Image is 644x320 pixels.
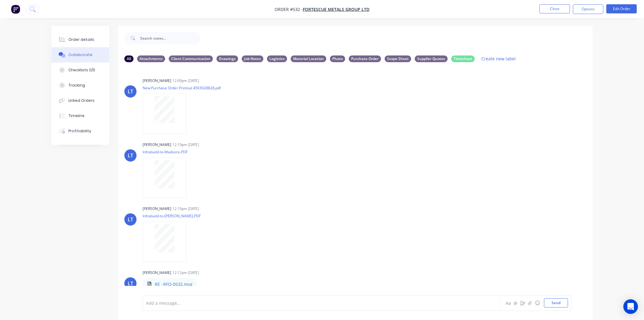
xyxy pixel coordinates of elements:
[451,55,475,62] div: Timesheet
[539,4,570,13] button: Close
[242,55,263,62] div: Job Notes
[51,47,109,62] button: Collaborate
[172,78,199,84] div: 12:09pm [DATE]
[51,108,109,123] button: Timeline
[68,37,94,42] div: Order details
[544,298,568,308] button: Send
[143,270,171,276] div: [PERSON_NAME]
[216,55,238,62] div: Drawings
[143,213,201,219] p: Infrabuild-to-[PERSON_NAME].PDF
[68,113,85,119] div: Timeline
[140,32,200,44] input: Search notes...
[623,299,638,314] div: Open Intercom Messenger
[51,62,109,78] button: Checklists 0/0
[606,4,637,13] button: Edit Order
[267,55,287,62] div: Logistics
[68,83,85,88] div: Tracking
[68,67,95,73] div: Checklists 0/0
[143,78,171,84] div: [PERSON_NAME]
[51,78,109,93] button: Tracking
[68,128,91,134] div: Profitability
[68,52,92,58] div: Collaborate
[51,93,109,108] button: Linked Orders
[128,88,133,95] div: LT
[172,142,199,148] div: 12:10pm [DATE]
[143,85,221,91] p: New Purchase Order Printout 4503028828.pdf
[155,281,192,287] p: RE_-RFQ-0532.msg
[51,123,109,139] button: Profitability
[143,206,171,212] div: [PERSON_NAME]
[124,55,133,62] div: All
[349,55,381,62] div: Purchase Order
[128,216,133,223] div: LT
[534,299,541,307] button: ☺
[128,152,133,159] div: LT
[415,55,448,62] div: Supplier Quotes
[11,5,20,14] img: Factory
[478,55,519,63] button: Create new label
[68,98,95,103] div: Linked Orders
[172,206,199,212] div: 12:10pm [DATE]
[128,280,133,287] div: LT
[143,149,192,155] p: Infrabuild-to-Madsons.PDF
[573,4,603,14] button: Options
[385,55,411,62] div: Scope Sheet
[275,6,303,12] span: Order #532 -
[172,270,199,276] div: 12:12pm [DATE]
[303,6,369,12] a: FORTESCUE METALS GROUP LTD
[137,55,165,62] div: Attachments
[143,142,171,148] div: [PERSON_NAME]
[330,55,345,62] div: Photo
[51,32,109,47] button: Order details
[169,55,213,62] div: Client Communication
[512,299,519,307] button: @
[504,299,512,307] button: Aa
[291,55,326,62] div: Material Location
